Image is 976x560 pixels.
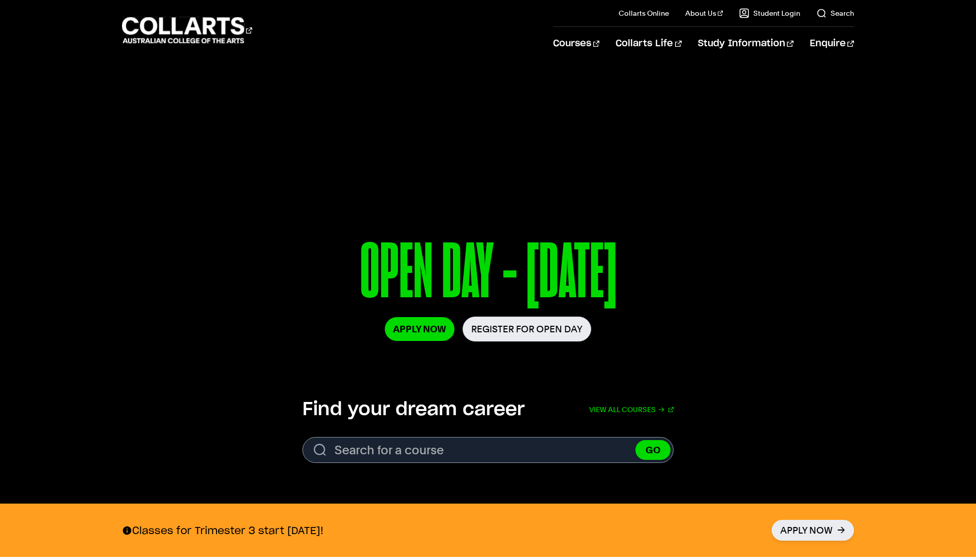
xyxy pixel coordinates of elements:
a: Apply Now [772,520,854,541]
a: Search [816,8,854,18]
a: Study Information [698,27,794,60]
form: Search [302,437,674,463]
a: Enquire [810,27,854,60]
a: Courses [553,27,599,60]
a: Collarts Life [616,27,681,60]
p: Classes for Trimester 3 start [DATE]! [122,524,323,537]
a: About Us [685,8,723,18]
button: GO [635,440,670,460]
p: OPEN DAY - [DATE] [205,233,771,317]
a: Student Login [739,8,800,18]
div: Go to homepage [122,16,252,45]
input: Search for a course [302,437,674,463]
a: Register for Open Day [463,317,591,341]
a: View all courses [589,398,674,421]
h2: Find your dream career [302,398,525,421]
a: Apply Now [385,317,454,341]
a: Collarts Online [619,8,669,18]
